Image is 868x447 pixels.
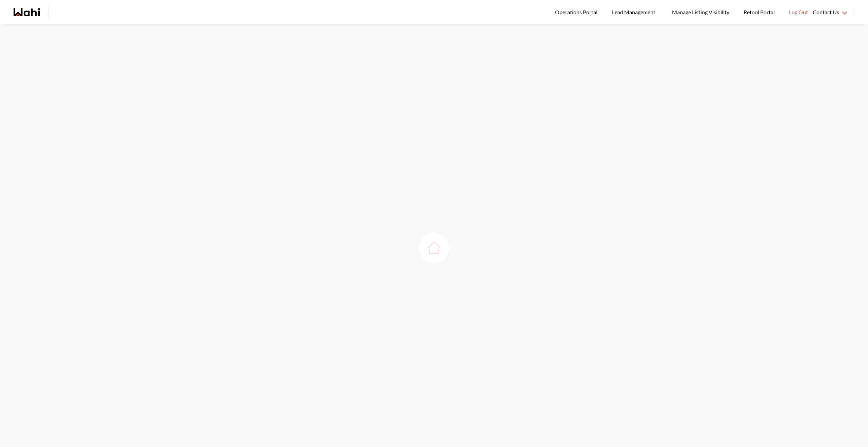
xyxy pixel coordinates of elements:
span: Manage Listing Visibility [670,8,731,17]
span: Retool Portal [744,8,777,17]
a: Wahi homepage [14,8,40,16]
span: Operations Portal [555,8,600,17]
span: Lead Management [612,8,658,17]
img: loading house image [425,238,443,257]
span: Log Out [789,8,808,17]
